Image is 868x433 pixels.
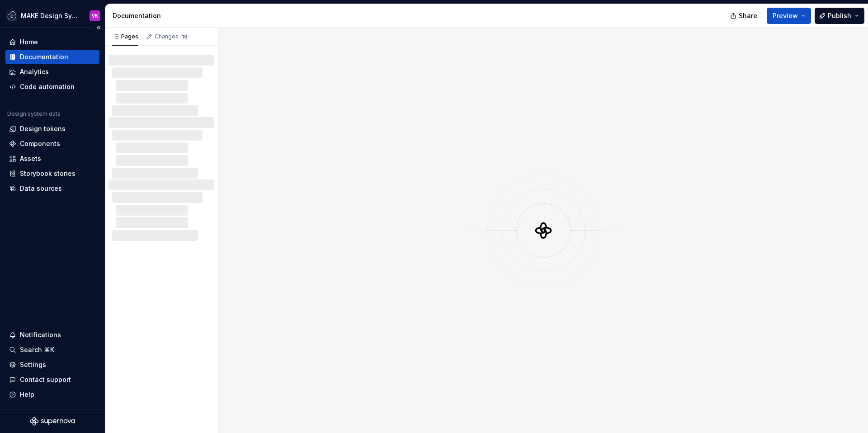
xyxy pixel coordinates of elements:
div: Code automation [20,82,75,91]
button: Preview [767,8,811,24]
div: Notifications [20,330,61,339]
div: Analytics [20,67,49,76]
div: Home [20,38,38,47]
a: Home [5,35,99,49]
a: Storybook stories [5,166,99,181]
div: Design tokens [20,124,66,133]
div: MAKE Design System [21,11,79,20]
svg: Supernova Logo [30,417,75,426]
a: Data sources [5,181,99,196]
span: Publish [828,11,851,20]
div: Assets [20,154,41,163]
button: Collapse sidebar [92,21,105,34]
div: Changes [155,33,189,40]
div: Contact support [20,375,71,384]
a: Components [5,136,99,151]
button: Contact support [5,372,99,387]
button: Notifications [5,328,99,342]
div: Documentation [20,52,68,61]
a: Code automation [5,80,99,94]
a: Analytics [5,65,99,79]
button: Search ⌘K [5,343,99,357]
div: Pages [112,33,138,40]
div: Settings [20,360,46,369]
button: Publish [815,8,864,24]
img: f5634f2a-3c0d-4c0b-9dc3-3862a3e014c7.png [6,10,17,21]
div: Storybook stories [20,169,75,178]
a: Settings [5,358,99,372]
div: Components [20,139,60,148]
button: Help [5,387,99,402]
div: Help [20,390,34,399]
span: Preview [773,11,798,20]
a: Assets [5,151,99,166]
a: Documentation [5,50,99,64]
div: Search ⌘K [20,345,54,354]
span: Share [739,11,757,20]
div: VK [92,12,98,19]
div: Design system data [7,110,61,118]
button: Share [726,8,763,24]
span: 18 [180,33,189,40]
a: Design tokens [5,122,99,136]
button: MAKE Design SystemVK [2,6,103,25]
div: Documentation [113,11,214,20]
div: Data sources [20,184,62,193]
